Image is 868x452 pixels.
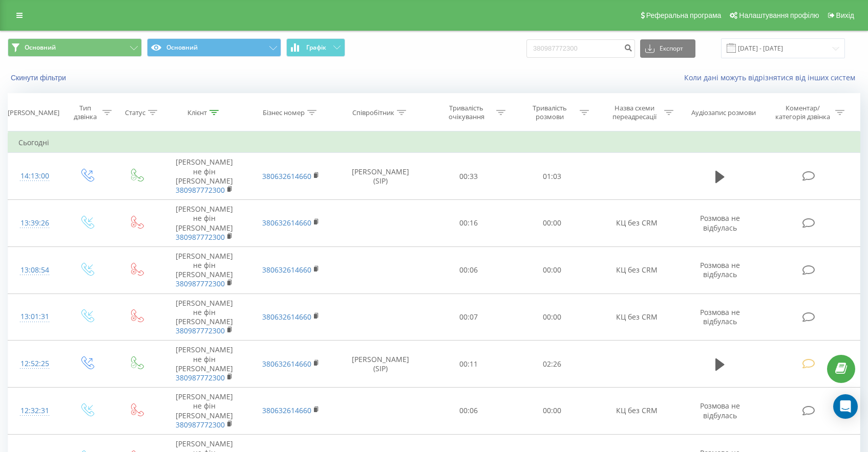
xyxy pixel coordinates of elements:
div: Коментар/категорія дзвінка [773,104,833,121]
span: Графік [306,44,326,51]
a: 380632614660 [262,171,311,181]
div: Статус [125,108,145,117]
span: Розмова не відбулась [700,307,740,326]
td: КЦ без CRM [594,246,680,293]
a: 380987772300 [176,185,225,195]
td: 00:07 [427,293,510,341]
td: [PERSON_NAME] не фін [PERSON_NAME] [161,388,247,435]
span: Розмова не відбулась [700,260,740,279]
td: 00:00 [511,293,594,341]
td: 00:33 [427,153,510,200]
td: КЦ без CRM [594,200,680,247]
td: [PERSON_NAME] не фін [PERSON_NAME] [161,200,247,247]
td: [PERSON_NAME] не фін [PERSON_NAME] [161,153,247,200]
a: 380632614660 [262,359,311,369]
div: Тип дзвінка [70,104,100,121]
button: Графік [286,38,345,57]
span: Розмова не відбулась [700,213,740,232]
button: Експорт [640,39,695,58]
div: Назва схеми переадресації [607,104,662,121]
td: 00:06 [427,388,510,435]
div: Аудіозапис розмови [691,108,756,117]
a: 380632614660 [262,265,311,275]
td: КЦ без CRM [594,293,680,341]
div: Співробітник [352,108,394,117]
td: 00:16 [427,200,510,247]
span: Реферальна програма [646,11,722,19]
button: Основний [147,38,281,57]
td: 02:26 [511,341,594,388]
a: 380632614660 [262,312,311,322]
a: 380987772300 [176,373,225,382]
a: 380987772300 [176,279,225,288]
td: [PERSON_NAME] (SIP) [334,153,427,200]
span: Основний [25,43,56,52]
div: Бізнес номер [263,108,305,117]
div: 12:52:25 [18,354,51,374]
div: Тривалість розмови [522,104,577,121]
td: [PERSON_NAME] не фін [PERSON_NAME] [161,246,247,293]
div: [PERSON_NAME] [8,108,59,117]
div: 13:01:31 [18,307,51,327]
a: 380987772300 [176,326,225,335]
input: Пошук за номером [526,39,635,58]
div: Клієнт [187,108,207,117]
td: 00:00 [511,246,594,293]
td: КЦ без CRM [594,388,680,435]
a: 380632614660 [262,405,311,415]
div: 13:08:54 [18,260,51,280]
a: 380987772300 [176,420,225,430]
a: 380632614660 [262,218,311,228]
td: 01:03 [511,153,594,200]
a: Коли дані можуть відрізнятися вiд інших систем [684,73,860,82]
td: 00:06 [427,246,510,293]
span: Розмова не відбулась [700,401,740,420]
button: Основний [8,38,142,57]
td: [PERSON_NAME] не фін [PERSON_NAME] [161,341,247,388]
td: 00:00 [511,200,594,247]
button: Скинути фільтри [8,73,71,82]
span: Налаштування профілю [739,11,819,19]
div: Тривалість очікування [439,104,494,121]
div: 13:39:26 [18,213,51,233]
span: Вихід [836,11,854,19]
td: [PERSON_NAME] (SIP) [334,341,427,388]
td: [PERSON_NAME] не фін [PERSON_NAME] [161,293,247,341]
td: Сьогодні [8,132,860,153]
a: 380987772300 [176,232,225,242]
div: 14:13:00 [18,166,51,186]
div: Open Intercom Messenger [833,394,858,419]
div: 12:32:31 [18,401,51,421]
td: 00:11 [427,341,510,388]
td: 00:00 [511,388,594,435]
